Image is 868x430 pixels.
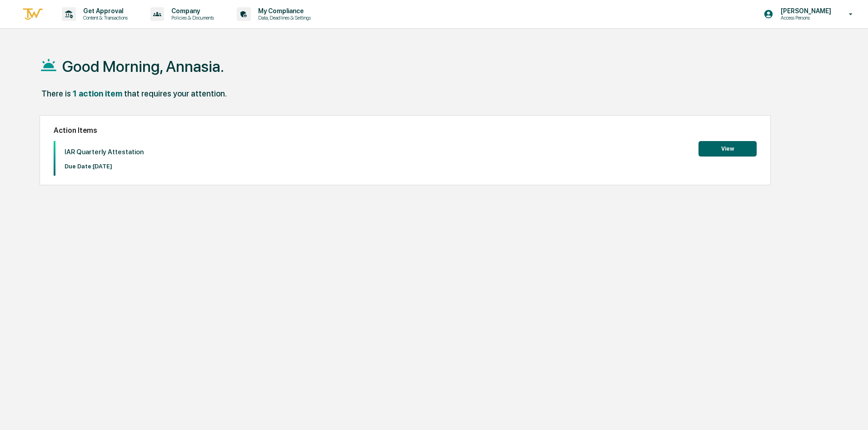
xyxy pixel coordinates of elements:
[164,7,219,15] p: Company
[773,7,836,15] p: [PERSON_NAME]
[251,7,315,15] p: My Compliance
[164,15,219,21] p: Policies & Documents
[76,15,132,21] p: Content & Transactions
[73,89,122,98] div: 1 action item
[22,7,44,22] img: logo
[41,89,71,98] div: There is
[54,126,757,135] h2: Action Items
[124,89,227,98] div: that requires your attention.
[251,15,315,21] p: Data, Deadlines & Settings
[698,141,757,157] button: View
[65,163,144,170] p: Due Date: [DATE]
[76,7,132,15] p: Get Approval
[62,57,224,76] h1: Good Morning, Annasia.
[698,144,757,152] a: View
[773,15,836,21] p: Access Persons
[65,148,144,156] p: IAR Quarterly Attestation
